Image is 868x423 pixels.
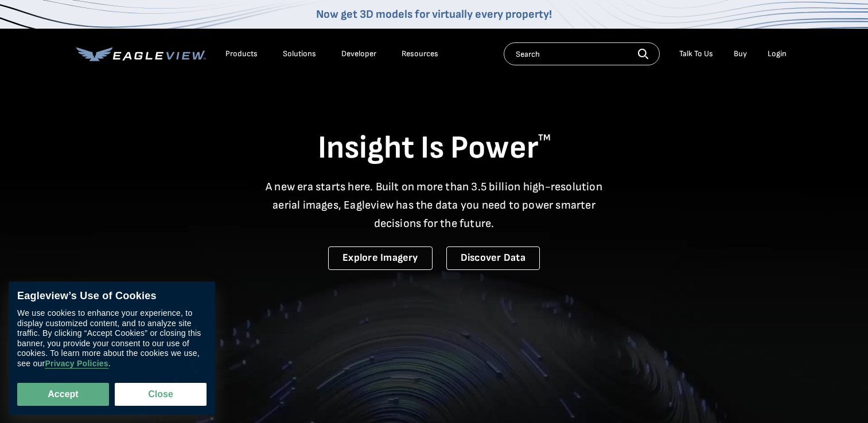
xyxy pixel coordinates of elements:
[538,132,551,143] sup: TM
[504,42,660,65] input: Search
[446,246,540,270] a: Discover Data
[45,359,108,369] a: Privacy Policies
[316,7,552,21] a: Now get 3D models for virtually every property!
[17,290,207,303] div: Eagleview’s Use of Cookies
[259,178,610,233] p: A new era starts here. Built on more than 3.5 billion high-resolution aerial images, Eagleview ha...
[283,49,316,59] div: Solutions
[341,49,376,59] a: Developer
[225,49,258,59] div: Products
[115,383,207,406] button: Close
[328,246,433,270] a: Explore Imagery
[768,49,787,59] div: Login
[17,383,109,406] button: Accept
[76,128,792,169] h1: Insight Is Power
[402,49,438,59] div: Resources
[17,308,207,369] div: We use cookies to enhance your experience, to display customized content, and to analyze site tra...
[679,49,713,59] div: Talk To Us
[734,49,747,59] a: Buy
